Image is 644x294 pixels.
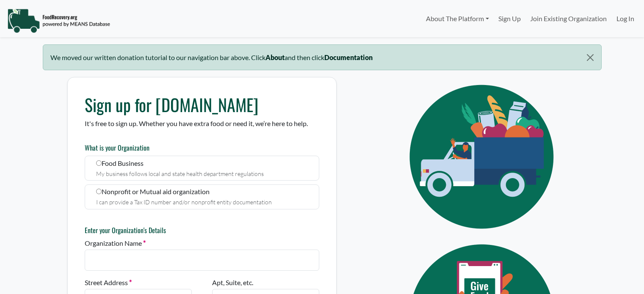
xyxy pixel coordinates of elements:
img: Eye Icon [390,77,577,236]
label: Apt, Suite, etc. [212,278,253,288]
a: Log In [612,10,639,27]
a: Join Existing Organization [525,10,611,27]
input: Food Business My business follows local and state health department regulations [96,160,102,166]
label: Food Business [85,156,319,181]
div: We moved our written donation tutorial to our navigation bar above. Click and then click [43,44,602,70]
b: Documentation [324,53,373,61]
h1: Sign up for [DOMAIN_NAME] [85,94,319,115]
label: Nonprofit or Mutual aid organization [85,184,319,209]
a: About The Platform [421,10,493,27]
input: Nonprofit or Mutual aid organization I can provide a Tax ID number and/or nonprofit entity docume... [96,189,102,194]
button: Close [579,45,601,70]
label: Street Address [85,278,132,288]
b: About [265,53,285,61]
h6: Enter your Organization's Details [85,226,319,234]
small: I can provide a Tax ID number and/or nonprofit entity documentation [96,198,272,206]
a: Sign Up [494,10,525,27]
small: My business follows local and state health department regulations [96,170,264,177]
img: NavigationLogo_FoodRecovery-91c16205cd0af1ed486a0f1a7774a6544ea792ac00100771e7dd3ec7c0e58e41.png [7,8,110,33]
label: Organization Name [85,238,146,248]
h6: What is your Organization [85,144,319,152]
p: It's free to sign up. Whether you have extra food or need it, we’re here to help. [85,118,319,129]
